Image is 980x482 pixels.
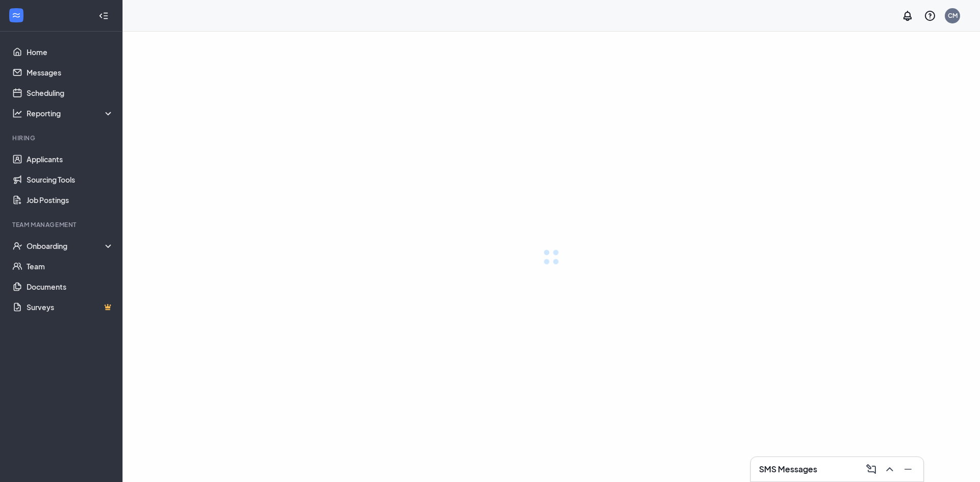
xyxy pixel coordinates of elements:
[880,461,897,477] button: ChevronUp
[899,461,915,477] button: Minimize
[12,220,112,229] div: Team Management
[12,108,22,118] svg: Analysis
[27,241,114,251] div: Onboarding
[27,83,114,103] a: Scheduling
[27,62,114,83] a: Messages
[99,11,109,21] svg: Collapse
[901,10,914,22] svg: Notifications
[27,42,114,62] a: Home
[27,297,114,317] a: SurveysCrown
[27,149,114,169] a: Applicants
[862,461,878,477] button: ComposeMessage
[924,10,936,22] svg: QuestionInfo
[759,464,817,475] h3: SMS Messages
[27,276,114,297] a: Documents
[27,190,114,210] a: Job Postings
[12,241,22,251] svg: UserCheck
[27,256,114,276] a: Team
[884,463,896,475] svg: ChevronUp
[27,108,114,118] div: Reporting
[948,11,958,20] div: CM
[12,134,112,142] div: Hiring
[902,463,914,475] svg: Minimize
[11,10,21,20] svg: WorkstreamLogo
[27,169,114,190] a: Sourcing Tools
[865,463,877,475] svg: ComposeMessage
